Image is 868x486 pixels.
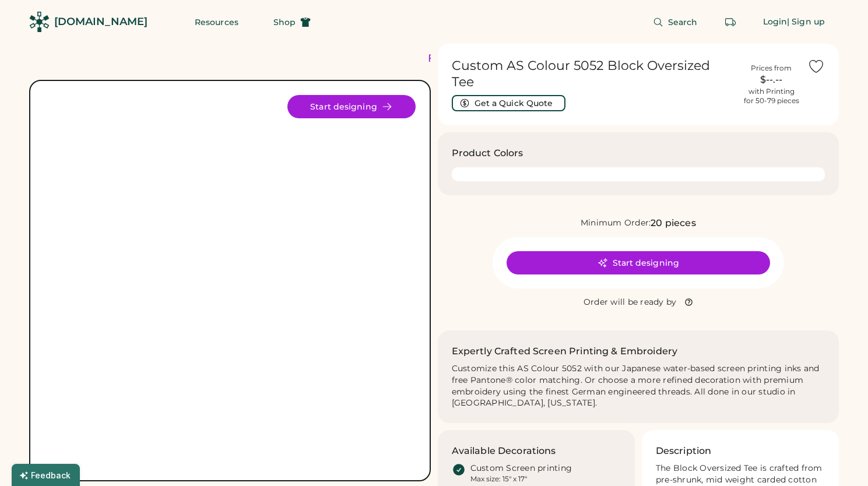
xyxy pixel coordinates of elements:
div: Order will be ready by [584,297,677,308]
button: Shop [259,10,325,34]
div: with Printing for 50-79 pieces [744,87,799,105]
button: Start designing [287,95,416,118]
button: Start designing [507,251,770,274]
button: Get a Quick Quote [452,95,565,111]
div: Minimum Order: [581,217,651,229]
div: Prices from [751,64,792,73]
button: Resources [181,10,252,34]
div: Login [763,16,788,28]
div: 5052 Style Image [44,95,416,466]
div: $--.-- [742,73,800,87]
div: [DOMAIN_NAME] [54,15,147,29]
h1: Custom AS Colour 5052 Block Oversized Tee [452,58,736,90]
h3: Product Colors [452,146,523,160]
span: Shop [273,18,296,26]
div: Max size: 15" x 17" [470,474,527,484]
img: AS Colour 5052 Product Image [44,95,416,466]
div: Customize this AS Colour 5052 with our Japanese water-based screen printing inks and free Pantone... [452,363,825,410]
h3: Description [656,444,712,458]
span: Search [668,18,698,26]
img: Rendered Logo - Screens [29,12,50,32]
h3: Available Decorations [452,444,556,458]
h2: Expertly Crafted Screen Printing & Embroidery [452,344,678,358]
button: Retrieve an order [719,10,742,34]
div: FREE SHIPPING [428,51,528,66]
button: Search [639,10,712,34]
div: | Sign up [787,16,825,28]
div: 20 pieces [651,216,695,230]
div: Custom Screen printing [470,463,572,474]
